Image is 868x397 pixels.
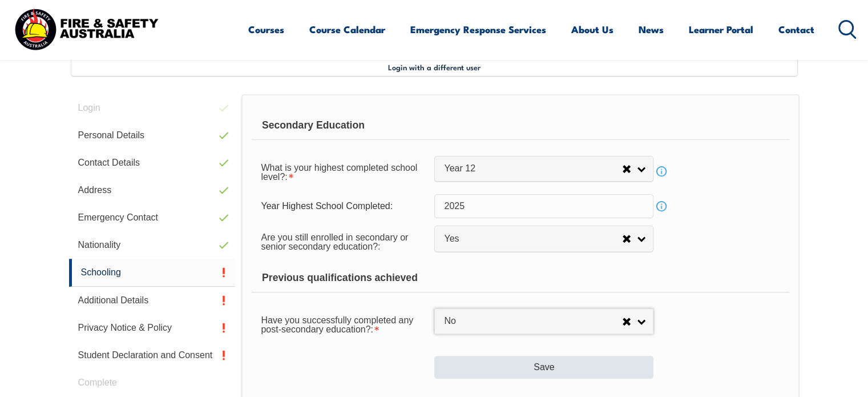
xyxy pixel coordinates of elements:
[252,155,434,187] div: What is your highest completed school level? is required.
[261,163,417,182] span: What is your highest completed school level?:
[69,177,236,204] a: Address
[69,204,236,231] a: Emergency Contact
[689,14,753,45] a: Learner Portal
[444,315,622,327] span: No
[434,356,653,379] button: Save
[69,259,236,287] a: Schooling
[69,314,236,342] a: Privacy Notice & Policy
[444,233,622,245] span: Yes
[252,308,434,340] div: Have you successfully completed any post-secondary education? is required.
[309,14,385,45] a: Course Calendar
[69,342,236,369] a: Student Declaration and Consent
[69,287,236,314] a: Additional Details
[444,163,622,175] span: Year 12
[653,163,669,179] a: Info
[252,264,789,292] div: Previous qualifications achieved
[252,111,789,140] div: Secondary Education
[252,195,434,217] div: Year Highest School Completed:
[410,14,546,45] a: Emergency Response Services
[571,14,613,45] a: About Us
[778,14,814,45] a: Contact
[69,149,236,177] a: Contact Details
[69,122,236,149] a: Personal Details
[639,14,664,45] a: News
[388,62,481,71] span: Login with a different user
[434,194,653,218] input: YYYY
[653,198,669,214] a: Info
[261,232,408,251] span: Are you still enrolled in secondary or senior secondary education?:
[261,315,413,334] span: Have you successfully completed any post-secondary education?:
[69,231,236,259] a: Nationality
[248,14,284,45] a: Courses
